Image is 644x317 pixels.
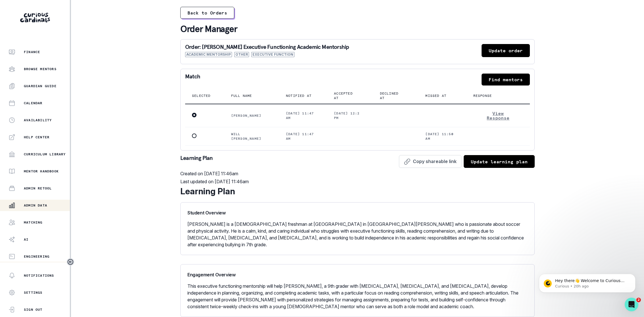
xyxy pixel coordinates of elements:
p: Order Manager [180,23,535,35]
p: Finance [24,50,40,54]
p: Curriculum Library [24,152,66,157]
iframe: Intercom notifications message [530,262,644,302]
p: Order: [PERSON_NAME] Executive Functioning Academic Mentorship [185,44,349,50]
p: Accepted at [334,91,359,100]
iframe: Intercom live chat [625,298,638,311]
div: Learning Plan [180,185,535,198]
p: Matching [24,220,43,225]
button: Back to Orders [180,7,234,19]
p: Engagement Overview [187,271,528,278]
p: Response [473,93,492,98]
p: AI [24,237,28,242]
p: Last updated on [DATE] 11:46am [180,178,535,185]
span: Executive Function [251,52,294,57]
p: Notifications [24,273,54,278]
p: [PERSON_NAME] [231,113,272,118]
button: Copy shareable link [399,155,461,168]
p: Sign Out [24,307,43,312]
p: Match [185,74,200,85]
p: Full name [231,93,252,98]
p: Declined at [380,91,405,100]
p: Will [PERSON_NAME] [231,132,272,141]
span: Other [234,52,249,57]
p: Help Center [24,135,49,139]
button: Update learning plan [464,155,535,168]
p: Calendar [24,101,43,105]
p: Missed at [425,93,446,98]
p: Learning Plan [180,155,213,168]
p: [DATE] 11:47 am [286,132,320,141]
p: Engineering [24,254,49,259]
p: Admin Retool [24,186,52,191]
p: Guardian Guide [24,84,57,88]
p: [PERSON_NAME] is a [DEMOGRAPHIC_DATA] freshman at [GEOGRAPHIC_DATA] in [GEOGRAPHIC_DATA][PERSON_N... [187,221,528,248]
p: This executive functioning mentorship will help [PERSON_NAME], a 9th grader with [MEDICAL_DATA], ... [187,283,528,310]
p: Selected [192,93,211,98]
p: Mentor Handbook [24,169,59,174]
p: Admin Data [24,203,47,208]
p: Availability [24,118,52,122]
p: [DATE] 11:47 am [286,111,320,120]
p: Settings [24,290,43,295]
button: Update order [482,44,530,57]
span: 2 [636,298,641,302]
p: Student Overview [187,209,528,216]
p: [DATE] 12:2 pm [334,111,366,120]
span: Academic Mentorship [185,52,232,57]
button: Toggle sidebar [67,258,74,266]
img: Curious Cardinals Logo [20,13,50,22]
p: Browse Mentors [24,67,57,71]
p: Created on [DATE] 11:46am [180,170,535,177]
button: Find mentors [482,74,530,85]
button: View Response [473,109,523,122]
p: [DATE] 11:50 am [425,132,459,141]
p: Notified at [286,93,311,98]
